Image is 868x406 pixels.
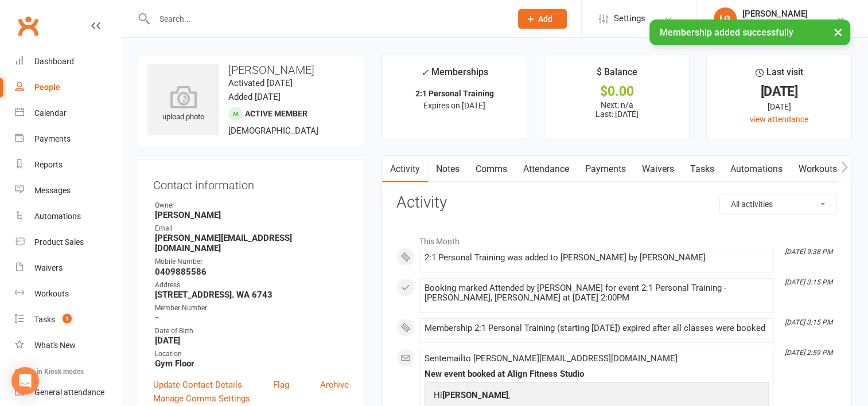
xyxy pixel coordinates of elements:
button: Add [518,9,567,29]
a: Payments [577,156,634,182]
strong: Gym Floor [155,358,349,369]
div: Workouts [34,289,69,298]
div: Address [155,280,349,291]
div: General attendance [34,388,104,397]
a: Workouts [791,156,845,182]
a: Messages [15,178,121,204]
h3: Activity [396,194,837,212]
div: Payments [34,134,71,143]
strong: [PERSON_NAME][EMAIL_ADDRESS][DOMAIN_NAME] [155,233,349,253]
a: Reports [15,152,121,178]
a: General attendance kiosk mode [15,380,121,405]
li: This Month [396,229,837,248]
span: Active member [245,109,308,118]
i: ✓ [421,67,429,78]
strong: [PERSON_NAME] [155,210,349,220]
strong: 0409885586 [155,267,349,277]
a: What's New [15,333,121,358]
a: Product Sales [15,229,121,255]
span: Add [538,14,552,24]
a: Calendar [15,100,121,126]
div: [DATE] [717,85,841,97]
a: Update Contact Details [153,378,242,392]
div: Mobile Number [155,256,349,267]
div: New event booked at Align Fitness Studio [425,369,769,379]
span: Expires on [DATE] [423,101,485,110]
i: [DATE] 2:59 PM [785,349,832,357]
span: 1 [63,314,72,323]
a: Tasks 1 [15,307,121,333]
input: Search... [151,11,503,27]
a: Clubworx [14,11,42,40]
i: [DATE] 3:15 PM [785,318,832,326]
div: Waivers [34,263,63,272]
div: Reports [34,160,63,169]
div: Owner [155,200,349,211]
div: Messages [34,186,71,195]
a: Automations [722,156,791,182]
span: [DEMOGRAPHIC_DATA] [228,126,318,136]
strong: [STREET_ADDRESS]. WA 6743 [155,290,349,300]
div: [PERSON_NAME] [742,9,812,19]
a: Workouts [15,281,121,307]
a: People [15,75,121,100]
div: Memberships [421,65,488,86]
a: Comms [468,156,515,182]
button: × [828,19,848,44]
div: Date of Birth [155,326,349,337]
time: Added [DATE] [228,92,281,102]
div: Email [155,223,349,234]
span: Sent email to [PERSON_NAME][EMAIL_ADDRESS][DOMAIN_NAME] [425,353,678,364]
div: Member Number [155,303,349,314]
div: LG [714,7,737,30]
div: Last visit [755,65,803,85]
p: Hi , [431,388,762,405]
a: Tasks [682,156,722,182]
div: Membership 2:1 Personal Training (starting [DATE]) expired after all classes were booked [425,323,769,333]
div: People [34,83,60,92]
div: [DATE] [717,100,841,113]
strong: - [155,313,349,323]
a: Attendance [515,156,577,182]
div: Product Sales [34,237,84,247]
i: [DATE] 9:38 PM [785,248,832,256]
a: Payments [15,126,121,152]
div: $0.00 [555,85,679,97]
a: view attendance [750,115,808,124]
a: Waivers [15,255,121,281]
span: Settings [614,6,645,32]
a: Archive [320,378,349,392]
div: Open Intercom Messenger [11,367,39,395]
h3: [PERSON_NAME] [147,64,355,76]
a: Flag [273,378,289,392]
div: Calendar [34,108,67,118]
div: Booking marked Attended by [PERSON_NAME] for event 2:1 Personal Training - [PERSON_NAME], [PERSON... [425,283,769,303]
time: Activated [DATE] [228,78,293,88]
div: $ Balance [597,65,637,85]
div: What's New [34,341,76,350]
div: Automations [34,212,81,221]
div: Tasks [34,315,55,324]
strong: [DATE] [155,335,349,346]
div: upload photo [147,85,219,123]
div: Membership added successfully [649,19,850,45]
a: Manage Comms Settings [153,392,250,405]
h3: Contact information [153,174,349,192]
a: Dashboard [15,49,121,75]
div: Align Fitness Studio [742,19,812,29]
a: Activity [382,156,428,182]
div: 2:1 Personal Training was added to [PERSON_NAME] by [PERSON_NAME] [425,253,769,263]
i: [DATE] 3:15 PM [785,278,832,286]
a: Waivers [634,156,682,182]
a: Notes [428,156,468,182]
div: Dashboard [34,57,74,66]
p: Next: n/a Last: [DATE] [555,100,679,119]
strong: 2:1 Personal Training [415,89,494,98]
div: Location [155,349,349,360]
strong: [PERSON_NAME] [442,390,508,400]
a: Automations [15,204,121,229]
